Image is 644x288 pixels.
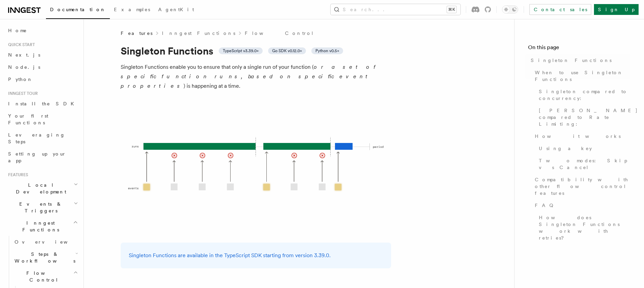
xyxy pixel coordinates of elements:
span: Steps & Workflows [12,251,75,264]
a: Compatibility with other flow control features [532,173,630,199]
span: [PERSON_NAME] compared to Rate Limiting: [539,107,638,127]
a: Your first Functions [5,110,79,129]
button: Toggle dark mode [502,5,518,14]
a: Contact sales [529,4,591,15]
span: Inngest Functions [5,220,73,233]
span: Inngest tour [5,91,38,96]
button: Inngest Functions [5,217,79,236]
span: Singleton Functions [531,57,612,64]
span: Flow Control [12,270,73,283]
p: Singleton Functions are available in the TypeScript SDK starting from version 3.39.0. [129,251,383,260]
span: Home [8,27,27,34]
button: Steps & Workflows [12,248,79,267]
span: Compatibility with other flow control features [535,176,630,197]
span: Install the SDK [8,101,78,106]
a: Overview [12,236,79,248]
a: Python [5,73,79,85]
span: Events & Triggers [5,201,74,214]
span: Examples [114,7,150,12]
span: Two modes: Skip vs Cancel [539,157,630,171]
button: Flow Control [12,267,79,286]
button: Search...⌘K [331,4,460,15]
a: Using a key [536,142,630,155]
h1: Singleton Functions [121,45,391,57]
a: AgentKit [154,2,198,18]
a: Home [5,24,79,37]
span: Setting up your app [8,151,66,163]
a: FAQ [532,199,630,211]
a: Node.js [5,61,79,73]
a: Singleton compared to concurrency: [536,85,630,104]
a: Singleton Functions [528,54,630,66]
a: Next.js [5,49,79,61]
span: How it works [535,133,621,140]
span: Using a key [539,145,592,152]
span: How does Singleton Functions work with retries? [539,214,630,241]
span: Python v0.5+ [315,48,339,54]
a: When to use Singleton Functions [532,66,630,85]
a: Flow Control [245,30,314,37]
a: Install the SDK [5,98,79,110]
span: Your first Functions [8,113,48,125]
button: Local Development [5,179,79,198]
span: Features [121,30,152,37]
kbd: ⌘K [447,6,456,13]
span: Local Development [5,182,74,195]
button: Events & Triggers [5,198,79,217]
a: How it works [532,130,630,142]
span: Leveraging Steps [8,132,65,144]
span: Features [5,172,28,178]
a: Documentation [46,2,110,19]
a: Sign Up [594,4,639,15]
span: Quick start [5,42,35,47]
a: [PERSON_NAME] compared to Rate Limiting: [536,104,630,130]
span: Go SDK v0.12.0+ [272,48,302,54]
span: Singleton compared to concurrency: [539,88,630,102]
a: Two modes: Skip vs Cancel [536,155,630,173]
a: Inngest Functions [162,30,235,37]
span: Next.js [8,52,40,58]
span: Node.js [8,64,40,70]
span: TypeScript v3.39.0+ [223,48,259,54]
em: or a set of specific function runs, based on specific event properties [121,64,379,89]
a: Setting up your app [5,148,79,167]
span: When to use Singleton Functions [535,69,630,83]
span: Documentation [50,7,106,12]
span: AgentKit [158,7,194,12]
span: FAQ [535,202,557,209]
span: Python [8,77,33,82]
img: Singleton Functions only process one run at a time. [121,99,391,234]
p: Singleton Functions enable you to ensure that only a single run of your function ( ) is happening... [121,62,391,91]
a: Leveraging Steps [5,129,79,148]
a: Examples [110,2,154,18]
h4: On this page [528,43,630,54]
a: How does Singleton Functions work with retries? [536,211,630,244]
span: Overview [15,239,84,245]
